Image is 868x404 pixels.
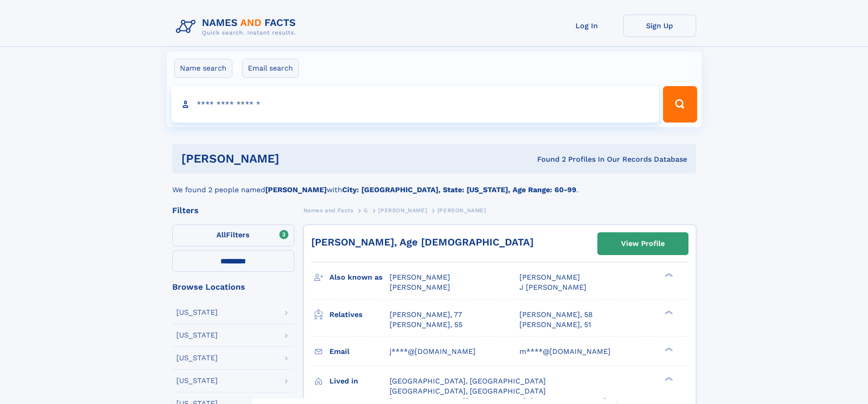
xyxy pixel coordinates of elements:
[172,206,294,215] div: Filters
[176,332,218,339] div: [US_STATE]
[663,309,673,315] div: ❯
[437,207,486,214] span: [PERSON_NAME]
[390,273,450,281] span: [PERSON_NAME]
[174,59,232,78] label: Name search
[364,205,368,216] a: G
[171,86,659,123] input: search input
[519,310,593,320] a: [PERSON_NAME], 58
[265,185,327,194] b: [PERSON_NAME]
[172,174,696,195] div: We found 2 people named with .
[329,344,390,359] h3: Email
[519,283,586,291] span: J [PERSON_NAME]
[390,377,546,385] span: [GEOGRAPHIC_DATA], [GEOGRAPHIC_DATA]
[303,205,354,216] a: Names and Facts
[364,207,368,214] span: G
[176,377,218,384] div: [US_STATE]
[390,283,450,291] span: [PERSON_NAME]
[390,310,462,320] a: [PERSON_NAME], 77
[390,320,462,330] a: [PERSON_NAME], 55
[408,154,687,164] div: Found 2 Profiles In Our Records Database
[172,283,294,291] div: Browse Locations
[623,15,696,37] a: Sign Up
[663,376,673,382] div: ❯
[550,15,623,37] a: Log In
[519,320,591,330] a: [PERSON_NAME], 51
[621,233,665,254] div: View Profile
[176,309,218,316] div: [US_STATE]
[598,233,688,255] a: View Profile
[329,307,390,322] h3: Relatives
[329,373,390,389] h3: Lived in
[181,153,408,164] h1: [PERSON_NAME]
[176,354,218,362] div: [US_STATE]
[329,270,390,285] h3: Also known as
[390,387,546,395] span: [GEOGRAPHIC_DATA], [GEOGRAPHIC_DATA]
[663,346,673,352] div: ❯
[663,272,673,278] div: ❯
[378,207,427,214] span: [PERSON_NAME]
[311,236,534,248] a: [PERSON_NAME], Age [DEMOGRAPHIC_DATA]
[519,273,580,281] span: [PERSON_NAME]
[342,185,576,194] b: City: [GEOGRAPHIC_DATA], State: [US_STATE], Age Range: 60-99
[172,15,303,39] img: Logo Names and Facts
[378,205,427,216] a: [PERSON_NAME]
[172,225,294,246] label: Filters
[216,230,226,239] span: All
[663,86,697,123] button: Search Button
[242,59,299,78] label: Email search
